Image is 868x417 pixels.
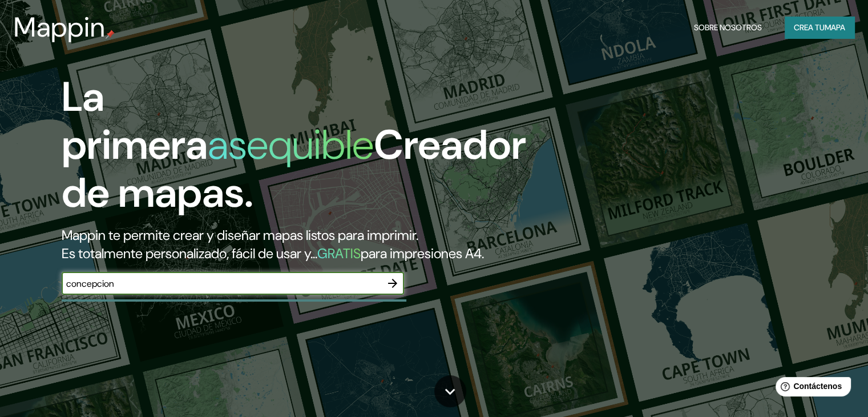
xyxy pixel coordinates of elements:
button: Sobre nosotros [689,17,766,38]
button: Crea tumapa [785,17,854,38]
font: para impresiones A4. [361,244,484,262]
font: Mappin [14,9,106,45]
font: Creador de mapas. [62,118,526,219]
input: Elige tu lugar favorito [62,277,381,290]
iframe: Lanzador de widgets de ayuda [766,372,855,404]
font: Es totalmente personalizado, fácil de usar y... [62,244,317,262]
font: Mappin te permite crear y diseñar mapas listos para imprimir. [62,226,418,244]
img: pin de mapeo [106,30,115,39]
font: asequible [208,118,374,171]
font: mapa [825,22,845,33]
font: GRATIS [317,244,361,262]
font: Sobre nosotros [694,22,762,33]
font: Crea tu [794,22,825,33]
font: La primera [62,70,208,171]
